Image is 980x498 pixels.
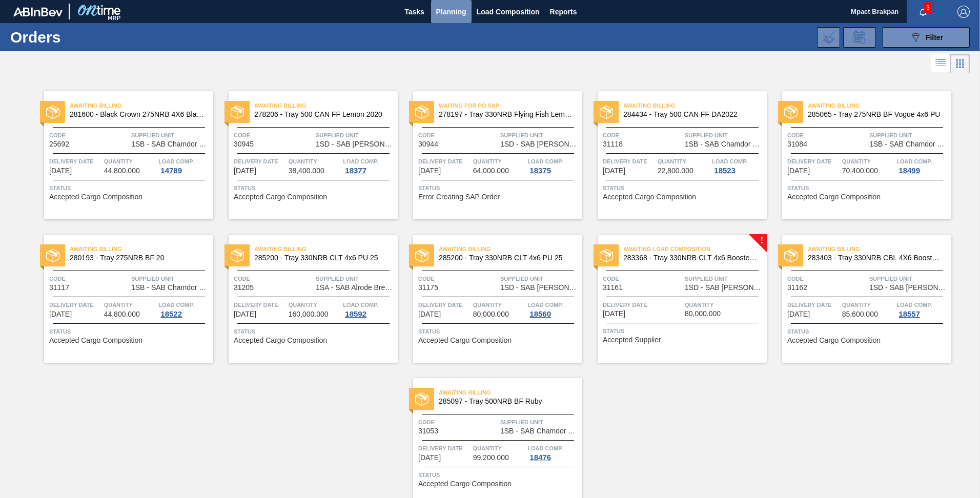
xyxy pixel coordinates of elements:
[398,235,582,363] a: statusAwaiting Billing285200 - Tray 330NRB CLT 4x6 PU 25Code31175Supplied Unit1SD - SAB [PERSON_N...
[712,156,764,175] a: Load Comp.18523
[10,31,164,43] h1: Orders
[924,2,932,13] span: 3
[439,244,582,254] span: Awaiting Billing
[316,130,395,140] span: Supplied Unit
[289,156,341,167] span: Quantity
[500,140,580,148] span: 1SD - SAB Rosslyn Brewery
[29,91,213,219] a: statusAwaiting Billing281600 - Black Crown 275NRB 4X6 Blank TrayCode25692Supplied Unit1SB - SAB C...
[842,156,894,167] span: Quantity
[234,337,327,344] span: Accepted Cargo Composition
[231,106,244,119] img: status
[896,156,932,167] span: Load Comp.
[527,167,553,175] div: 18375
[842,310,878,318] span: 85,600.000
[418,300,471,310] span: Delivery Date
[289,310,329,318] span: 160,000.000
[603,310,625,318] span: 08/31/2025
[896,310,922,318] div: 18557
[158,156,211,175] a: Load Comp.14789
[418,183,580,193] span: Status
[131,140,211,148] span: 1SB - SAB Chamdor Brewery
[787,193,881,201] span: Accepted Cargo Composition
[896,167,922,175] div: 18499
[623,254,759,262] span: 283368 - Tray 330NRB CLT 4x6 Booster 1 V2
[49,156,101,167] span: Delivery Date
[950,54,970,73] div: Card Vision
[600,249,613,262] img: status
[343,156,378,167] span: Load Comp.
[104,310,140,318] span: 44,800.000
[213,235,398,363] a: statusAwaiting Billing285200 - Tray 330NRB CLT 4x6 PU 25Code31205Supplied Unit1SA - SAB Alrode Br...
[603,140,623,148] span: 31118
[104,167,140,175] span: 44,800.000
[49,167,72,175] span: 01/20/2025
[527,443,563,453] span: Load Comp.
[603,156,655,167] span: Delivery Date
[712,156,747,167] span: Load Comp.
[49,183,211,193] span: Status
[787,284,807,292] span: 31162
[603,130,682,140] span: Code
[603,326,764,336] span: Status
[234,183,395,193] span: Status
[931,54,950,73] div: List Vision
[527,453,553,462] div: 18476
[926,33,943,42] span: Filter
[685,130,764,140] span: Supplied Unit
[685,140,764,148] span: 1SB - SAB Chamdor Brewery
[254,111,390,118] span: 278206 - Tray 500 CAN FF Lemon 2020
[869,274,949,284] span: Supplied Unit
[685,300,764,310] span: Quantity
[49,337,142,344] span: Accepted Cargo Composition
[527,156,563,167] span: Load Comp.
[436,6,466,18] span: Planning
[623,111,759,118] span: 284434 - Tray 500 CAN FF DA2022
[131,274,211,284] span: Supplied Unit
[869,130,949,140] span: Supplied Unit
[254,100,398,111] span: Awaiting Billing
[403,6,426,18] span: Tasks
[439,254,574,262] span: 285200 - Tray 330NRB CLT 4x6 PU 25
[685,274,764,284] span: Supplied Unit
[603,336,661,344] span: Accepted Supplier
[418,443,471,453] span: Delivery Date
[787,156,840,167] span: Delivery Date
[254,244,398,254] span: Awaiting Billing
[70,244,213,254] span: Awaiting Billing
[415,249,428,262] img: status
[817,27,840,48] div: Import Order Negotiation
[603,183,764,193] span: Status
[473,156,525,167] span: Quantity
[158,310,184,318] div: 18522
[808,254,943,262] span: 283403 - Tray 330NRB CBL 4X6 Booster 2
[473,443,525,453] span: Quantity
[231,249,244,262] img: status
[767,91,951,219] a: statusAwaiting Billing285065 - Tray 275NRB BF Vogue 4x6 PUCode31084Supplied Unit1SB - SAB Chamdor...
[787,130,867,140] span: Code
[603,300,682,310] span: Delivery Date
[787,337,881,344] span: Accepted Cargo Composition
[213,91,398,219] a: statusAwaiting Billing278206 - Tray 500 CAN FF Lemon 2020Code30945Supplied Unit1SD - SAB [PERSON_...
[685,284,764,292] span: 1SD - SAB Rosslyn Brewery
[500,284,580,292] span: 1SD - SAB Rosslyn Brewery
[767,235,951,363] a: statusAwaiting Billing283403 - Tray 330NRB CBL 4X6 Booster 2Code31162Supplied Unit1SD - SAB [PERS...
[234,167,256,175] span: 08/22/2025
[896,300,949,318] a: Load Comp.18557
[787,300,840,310] span: Delivery Date
[527,300,563,310] span: Load Comp.
[527,156,580,175] a: Load Comp.18375
[808,244,951,254] span: Awaiting Billing
[234,274,313,284] span: Code
[808,100,951,111] span: Awaiting Billing
[883,27,970,48] button: Filter
[500,427,580,435] span: 1SB - SAB Chamdor Brewery
[603,193,696,201] span: Accepted Cargo Composition
[316,274,395,284] span: Supplied Unit
[712,167,738,175] div: 18523
[49,193,142,201] span: Accepted Cargo Composition
[500,130,580,140] span: Supplied Unit
[418,417,498,427] span: Code
[500,417,580,427] span: Supplied Unit
[439,100,582,111] span: Waiting for PO SAP
[623,100,767,111] span: Awaiting Billing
